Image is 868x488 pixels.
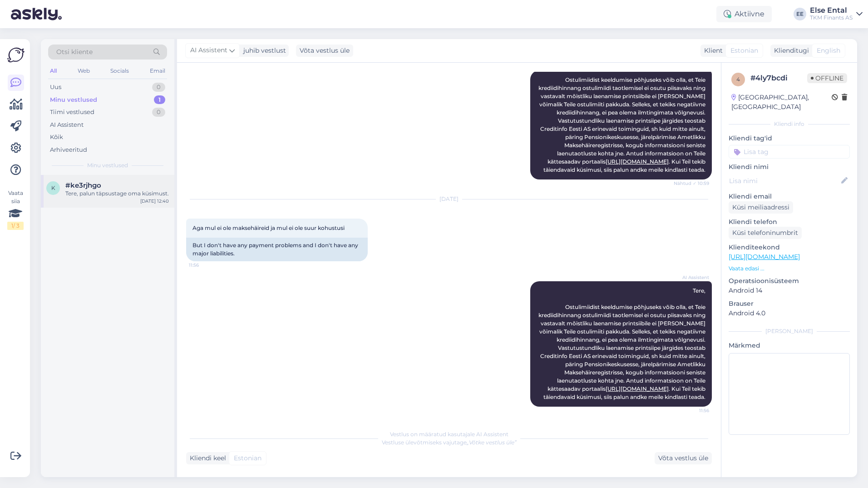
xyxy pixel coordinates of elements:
[7,222,24,230] div: 1 / 3
[655,452,712,464] div: Võta vestlus üle
[50,133,63,142] div: Kõik
[810,7,863,21] a: Else EntalTKM Finants AS
[140,198,169,204] div: [DATE] 12:40
[50,120,84,129] div: AI Assistent
[56,47,93,57] span: Otsi kliente
[729,201,793,214] div: Küsi meiliaadressi
[729,299,850,309] p: Brauser
[186,195,712,203] div: [DATE]
[50,83,61,92] div: Uus
[87,161,128,169] span: Minu vestlused
[186,453,226,463] div: Kliendi keel
[729,217,850,227] p: Kliendi telefon
[729,227,802,239] div: Küsi telefoninumbrit
[730,46,758,55] span: Estonian
[729,134,850,143] p: Kliendi tag'id
[154,95,165,105] div: 1
[65,189,169,198] div: Tere, palun täpsustage oma küsimust.
[807,73,847,83] span: Offline
[51,184,55,191] span: k
[810,14,853,21] div: TKM Finants AS
[296,45,353,57] div: Võta vestlus üle
[189,262,223,269] span: 11:56
[729,264,850,273] p: Vaata edasi ...
[606,158,669,165] a: [URL][DOMAIN_NAME]
[729,253,800,261] a: [URL][DOMAIN_NAME]
[729,145,850,159] input: Lisa tag
[729,192,850,201] p: Kliendi email
[192,224,345,231] span: Aga mul ei ole maksehäireid ja mul ei ole suur kohustusi
[675,407,709,414] span: 11:56
[467,439,517,446] i: „Võtke vestlus üle”
[606,385,669,392] a: [URL][DOMAIN_NAME]
[729,327,850,335] div: [PERSON_NAME]
[750,73,807,84] div: # 4ly7bcdi
[538,76,707,173] span: Ostulimiidist keeldumise põhjuseks võib olla, et Teie krediidihinnang ostulimiidi taotlemisel ei ...
[729,120,850,128] div: Kliendi info
[240,46,286,55] div: juhib vestlust
[716,6,772,22] div: Aktiivne
[729,276,850,286] p: Operatsioonisüsteem
[729,309,850,318] p: Android 4.0
[382,439,517,446] span: Vestluse ülevõtmiseks vajutage
[7,46,25,64] img: Askly Logo
[674,180,709,187] span: Nähtud ✓ 10:59
[736,76,740,83] span: 4
[152,108,165,117] div: 0
[729,286,850,295] p: Android 14
[731,93,832,112] div: [GEOGRAPHIC_DATA], [GEOGRAPHIC_DATA]
[729,243,850,252] p: Klienditeekond
[50,108,94,117] div: Tiimi vestlused
[234,453,261,463] span: Estonian
[729,341,850,350] p: Märkmed
[48,65,59,77] div: All
[794,8,806,20] div: EE
[7,189,24,230] div: Vaata siia
[152,83,165,92] div: 0
[108,65,131,77] div: Socials
[190,45,227,55] span: AI Assistent
[186,238,368,261] div: But I don't have any payment problems and I don't have any major liabilities.
[76,65,92,77] div: Web
[675,274,709,281] span: AI Assistent
[817,46,840,55] span: English
[810,7,853,14] div: Else Ental
[770,46,809,55] div: Klienditugi
[50,145,87,154] div: Arhiveeritud
[50,95,97,105] div: Minu vestlused
[729,176,839,186] input: Lisa nimi
[65,181,101,189] span: #ke3rjhgo
[148,65,167,77] div: Email
[390,431,508,438] span: Vestlus on määratud kasutajale AI Assistent
[729,162,850,172] p: Kliendi nimi
[700,46,723,55] div: Klient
